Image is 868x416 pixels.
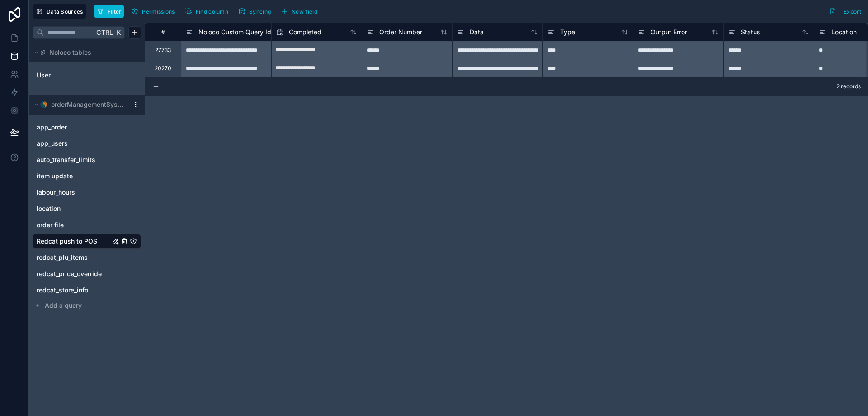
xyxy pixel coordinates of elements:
span: redcat_price_override [37,269,102,278]
span: orderManagementSystem [51,100,124,109]
div: redcat_plu_items [33,250,141,265]
span: Order Number [379,28,422,37]
div: 27733 [155,47,171,54]
span: User [37,71,51,80]
span: redcat_store_info [37,286,88,295]
span: K [115,29,122,36]
span: Noloco tables [49,48,91,57]
div: # [152,29,174,35]
span: Redcat push to POS [37,237,97,246]
span: Type [560,28,575,37]
button: Add a query [33,299,141,312]
div: order file [33,218,141,232]
a: app_users [37,139,119,148]
span: 2 records [836,83,861,90]
span: auto_transfer_limits [37,155,95,164]
span: Data [470,28,484,37]
span: Filter [108,8,122,15]
span: redcat_plu_items [37,253,88,262]
span: Completed [289,28,321,37]
button: Permissions [128,5,178,18]
span: New field [292,8,317,15]
a: redcat_store_info [37,286,119,295]
span: Noloco Custom Query Id [198,28,271,37]
span: Data Sources [47,8,83,15]
img: MySQL logo [40,101,47,108]
a: Permissions [128,5,181,18]
button: Export [826,4,864,19]
span: item update [37,172,73,181]
span: labour_hours [37,188,75,197]
a: order file [37,220,110,230]
div: location [33,201,141,216]
button: Filter [94,5,125,18]
div: Redcat push to POS [33,234,141,249]
a: app_order [37,123,119,132]
span: Syncing [249,8,271,15]
a: auto_transfer_limits [37,155,119,164]
button: New field [278,5,321,18]
button: MySQL logoorderManagementSystem [33,98,128,111]
div: auto_transfer_limits [33,153,141,167]
div: redcat_store_info [33,283,141,297]
span: location [37,204,61,213]
a: redcat_price_override [37,269,119,278]
button: Data Sources [33,4,86,19]
div: labour_hours [33,185,141,200]
span: order file [37,220,64,230]
span: Find column [196,8,228,15]
a: Redcat push to POS [37,237,110,246]
span: Export [844,8,861,15]
span: Permissions [142,8,175,15]
div: app_order [33,120,141,134]
span: Add a query [45,301,82,310]
div: item update [33,169,141,183]
div: 20270 [155,65,171,72]
a: Syncing [235,5,278,18]
a: redcat_plu_items [37,253,119,262]
span: app_users [37,139,68,148]
a: User [37,71,110,80]
div: User [33,68,141,82]
span: app_order [37,123,67,132]
span: Ctrl [95,27,114,38]
a: labour_hours [37,188,119,197]
span: Location [831,28,857,37]
a: location [37,204,119,213]
button: Find column [182,5,231,18]
div: app_users [33,136,141,151]
span: Output Error [651,28,687,37]
div: redcat_price_override [33,267,141,281]
button: Syncing [235,5,274,18]
button: Noloco tables [33,46,136,59]
span: Status [741,28,760,37]
a: item update [37,172,110,181]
